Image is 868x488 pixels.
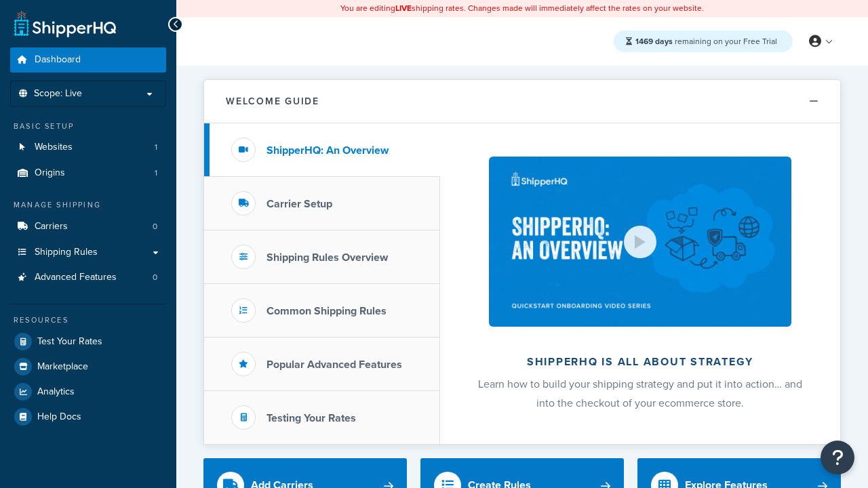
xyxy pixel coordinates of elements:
[10,314,166,326] div: Resources
[10,265,166,290] a: Advanced Features0
[10,135,166,160] li: Websites
[10,47,166,73] a: Dashboard
[635,35,777,47] span: remaining on your Free Trial
[10,380,166,404] a: Analytics
[821,441,854,474] button: Open Resource Center
[395,2,412,14] b: LIVE
[10,214,166,239] a: Carriers0
[267,198,332,210] h3: Carrier Setup
[10,265,166,290] li: Advanced Features
[10,121,166,132] div: Basic Setup
[489,157,791,327] img: ShipperHQ is all about strategy
[204,80,840,123] button: Welcome Guide
[35,221,68,232] span: Carriers
[267,251,388,264] h3: Shipping Rules Overview
[153,221,157,232] span: 0
[635,35,673,47] strong: 1469 days
[267,305,387,317] h3: Common Shipping Rules
[153,272,157,283] span: 0
[267,359,402,371] h3: Popular Advanced Features
[267,412,356,424] h3: Testing Your Rates
[37,386,75,398] span: Analytics
[35,272,117,283] span: Advanced Features
[478,376,802,411] span: Learn how to build your shipping strategy and put it into action… and into the checkout of your e...
[34,88,82,100] span: Scope: Live
[10,240,166,265] a: Shipping Rules
[37,361,88,373] span: Marketplace
[10,354,166,379] a: Marketplace
[10,161,166,186] a: Origins1
[226,96,319,106] h2: Welcome Guide
[10,214,166,239] li: Carriers
[10,161,166,186] li: Origins
[155,142,157,153] span: 1
[35,54,81,66] span: Dashboard
[35,167,65,179] span: Origins
[155,167,157,179] span: 1
[10,199,166,211] div: Manage Shipping
[35,142,73,153] span: Websites
[476,356,804,368] h2: ShipperHQ is all about strategy
[35,247,98,258] span: Shipping Rules
[10,405,166,429] a: Help Docs
[10,135,166,160] a: Websites1
[37,336,102,348] span: Test Your Rates
[267,144,389,157] h3: ShipperHQ: An Overview
[37,411,81,423] span: Help Docs
[10,329,166,354] a: Test Your Rates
